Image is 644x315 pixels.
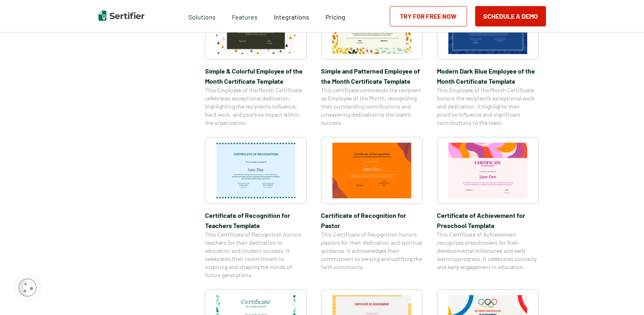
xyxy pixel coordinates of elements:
[437,86,539,127] span: This Employee of the Month Certificate honors the recipient’s exceptional work and dedication. It...
[325,13,345,21] span: Pricing
[437,66,539,86] span: Modern Dark Blue Employee of the Month Certificate Template
[205,86,307,127] span: This Employee of the Month Certificate celebrates exceptional dedication, highlighting the recipi...
[437,210,539,230] span: Certificate of Achievement for Preschool Template
[205,230,307,279] span: This Certificate of Recognition honors teachers for their dedication to education and student suc...
[321,137,423,279] a: Certificate of Recognition for PastorCertificate of Recognition for PastorThis Certificate of Rec...
[205,210,307,230] span: Certificate of Recognition for Teachers Template
[205,137,307,279] a: Certificate of Recognition for Teachers TemplateCertificate of Recognition for Teachers TemplateT...
[437,230,539,271] span: This Certificate of Achievement recognizes preschoolers for their developmental milestones and ea...
[475,6,546,26] button: Schedule a Demo
[325,11,345,21] a: Pricing
[205,66,307,86] span: Simple & Colorful Employee of the Month Certificate Template
[188,11,216,21] span: Solutions
[321,230,423,271] span: This Certificate of Recognition honors pastors for their dedication and spiritual guidance. It ac...
[232,11,258,21] span: Features
[332,143,411,198] img: Certificate of Recognition for Pastor
[321,86,423,127] span: This certificate commends the recipient as Employee of the Month, recognizing their outstanding c...
[18,278,37,297] img: Cookie Popup Icon
[98,11,144,21] img: Sertifier | Digital Credentialing Platform
[216,143,295,198] img: Certificate of Recognition for Teachers Template
[437,137,539,279] a: Certificate of Achievement for Preschool TemplateCertificate of Achievement for Preschool Templat...
[274,13,309,21] span: Integrations
[274,11,309,21] a: Integrations
[390,6,467,26] a: Try for Free Now
[603,276,644,315] iframe: Chat Widget
[321,66,423,86] span: Simple and Patterned Employee of the Month Certificate Template
[448,143,527,198] img: Certificate of Achievement for Preschool Template
[321,210,423,230] span: Certificate of Recognition for Pastor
